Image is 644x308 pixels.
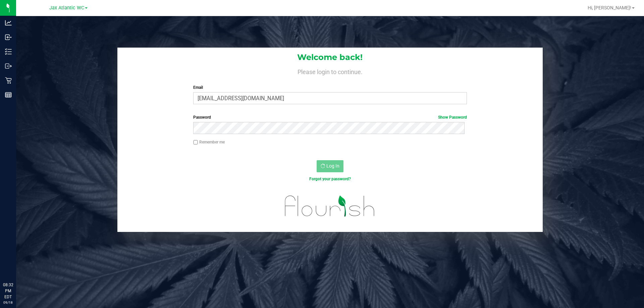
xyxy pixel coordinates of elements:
[117,67,543,75] h4: Please login to continue.
[277,189,383,223] img: flourish_logo.svg
[317,160,343,172] button: Log In
[5,48,12,55] inline-svg: Inventory
[588,5,631,10] span: Hi, [PERSON_NAME]!
[193,84,467,90] label: Email
[49,5,84,11] span: Jax Atlantic WC
[5,91,12,98] inline-svg: Reports
[193,140,198,145] input: Remember me
[326,163,339,169] span: Log In
[309,177,351,181] a: Forgot your password?
[5,34,12,41] inline-svg: Inbound
[193,115,211,120] span: Password
[5,77,12,84] inline-svg: Retail
[3,282,13,300] p: 08:32 PM EDT
[438,115,467,120] a: Show Password
[3,300,13,305] p: 09/18
[117,53,543,62] h1: Welcome back!
[193,139,225,145] label: Remember me
[5,19,12,26] inline-svg: Analytics
[5,63,12,69] inline-svg: Outbound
